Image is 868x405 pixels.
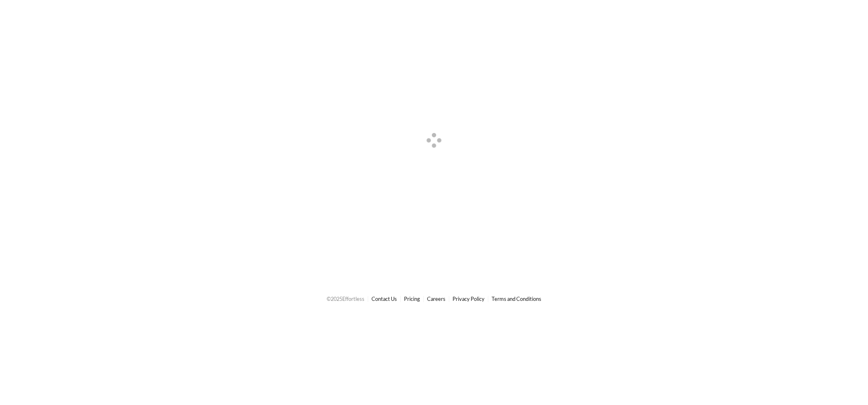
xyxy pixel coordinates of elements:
a: Pricing [404,296,420,302]
a: Contact Us [371,296,397,302]
a: Careers [427,296,446,302]
a: Privacy Policy [453,296,485,302]
span: © 2025 Effortless [327,296,364,302]
a: Terms and Conditions [492,296,541,302]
